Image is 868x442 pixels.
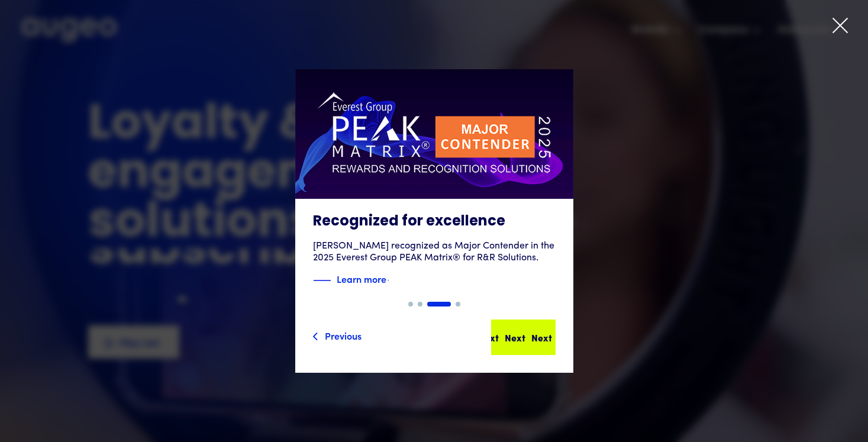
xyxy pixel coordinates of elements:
div: Previous [325,328,362,343]
a: Recognized for excellence[PERSON_NAME] recognized as Major Contender in the 2025 Everest Group PE... [295,69,573,302]
h3: Recognized for excellence [313,213,556,231]
div: Show slide 4 of 4 [456,302,460,307]
img: Blue text arrow [388,273,405,288]
div: [PERSON_NAME] recognized as Major Contender in the 2025 Everest Group PEAK Matrix® for R&R Soluti... [313,240,556,264]
div: Next [505,330,525,344]
div: Show slide 3 of 4 [427,302,451,307]
strong: Learn more [337,272,386,285]
a: NextNextNext [491,320,556,355]
div: Next [531,330,552,344]
img: Blue decorative line [313,273,331,288]
div: Show slide 2 of 4 [418,302,422,307]
div: Show slide 1 of 4 [408,302,413,307]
